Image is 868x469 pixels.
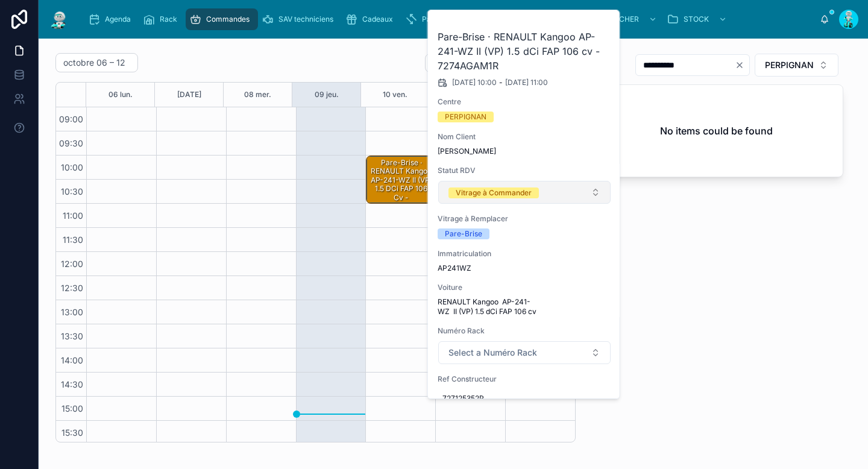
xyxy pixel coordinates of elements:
button: 08 mer. [244,83,271,107]
a: Commandes [186,8,258,30]
span: 12:00 [58,259,86,269]
span: PERPIGNAN [765,59,814,71]
span: - [499,78,503,87]
span: 13:00 [58,307,86,317]
span: [DATE] 11:00 [505,78,548,87]
span: Voiture [438,283,611,292]
div: scrollable content [80,6,820,33]
span: Vitrage à Remplacer [438,214,611,224]
span: Ref Constructeur [438,374,611,384]
a: STOCK [663,8,733,30]
img: App logo [48,10,70,29]
span: Commandes [206,14,250,24]
span: 15:00 [58,403,86,414]
a: NE PAS TOUCHER [556,8,663,30]
span: Agenda [105,14,131,24]
a: Rack [139,8,186,30]
span: 727125352R [442,394,606,403]
span: 09:00 [56,114,86,124]
button: [DATE] [177,83,201,107]
div: Vitrage à Commander [456,187,532,198]
span: [DATE] 10:00 [452,78,497,87]
span: SAV techniciens [278,14,333,24]
a: Cadeaux [342,8,401,30]
h2: octobre 06 – 12 [63,57,125,69]
span: 15:30 [58,427,86,438]
span: STOCK [684,14,709,24]
h2: No items could be found [660,124,773,138]
span: AP241WZ [438,263,611,273]
span: Numéro Rack [438,326,611,336]
span: 09:30 [56,138,86,148]
button: Select Button [755,54,838,77]
div: Pare-Brise [445,228,482,239]
span: Centre [438,97,611,107]
span: Cadeaux [362,14,393,24]
span: RENAULT Kangoo AP-241-WZ II (VP) 1.5 dCi FAP 106 cv [438,297,611,316]
span: 10:30 [58,186,86,197]
button: Select Button [438,181,611,204]
span: 10:00 [58,162,86,172]
a: SAV techniciens [258,8,342,30]
div: Pare-Brise · RENAULT Kangoo AP-241-WZ II (VP) 1.5 dCi FAP 106 cv - 7274AGAM1R [366,156,435,203]
span: 14:00 [58,355,86,365]
button: Select Button [438,341,611,364]
a: Assurances [472,8,541,30]
span: 11:30 [60,234,86,245]
span: Nom Client [438,132,611,142]
span: 13:30 [58,331,86,341]
a: Agenda [84,8,139,30]
span: Rack [160,14,177,24]
span: Select a Numéro Rack [448,347,537,359]
span: Parrainages [422,14,464,24]
span: Statut RDV [438,166,611,175]
a: Parrainages [401,8,472,30]
span: 11:00 [60,210,86,221]
button: Back [425,54,442,72]
button: Clear [735,60,749,70]
button: 09 jeu. [315,83,339,107]
span: [PERSON_NAME] [438,146,611,156]
button: 06 lun. [108,83,133,107]
div: PERPIGNAN [445,112,486,122]
span: Immatriculation [438,249,611,259]
span: 12:30 [58,283,86,293]
h2: Pare-Brise · RENAULT Kangoo AP-241-WZ II (VP) 1.5 dCi FAP 106 cv - 7274AGAM1R [438,30,611,73]
div: Pare-Brise · RENAULT Kangoo AP-241-WZ II (VP) 1.5 dCi FAP 106 cv - 7274AGAM1R [368,157,434,212]
button: 10 ven. [383,83,407,107]
span: 14:30 [58,379,86,389]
